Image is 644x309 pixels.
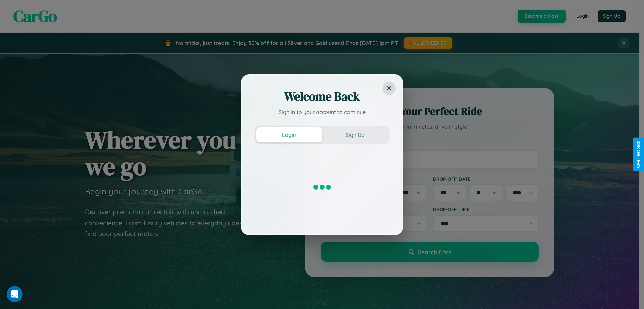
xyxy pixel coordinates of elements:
button: Login [256,127,322,142]
iframe: Intercom live chat [7,286,23,302]
div: Give Feedback [636,141,641,168]
h2: Welcome Back [255,88,389,105]
button: Sign Up [322,127,388,142]
p: Sign in to your account to continue [255,108,389,116]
